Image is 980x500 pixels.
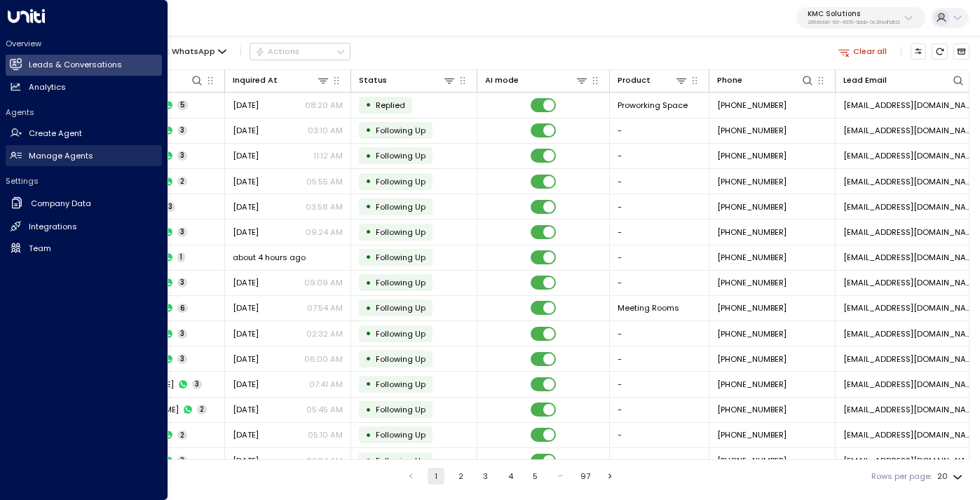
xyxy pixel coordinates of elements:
button: Go to page 4 [502,468,519,485]
span: Sep 01, 2025 [233,429,259,440]
span: +639569331321 [717,302,787,313]
span: angelynlou@gmail.com [843,227,978,238]
div: Inquired At [233,74,329,87]
span: 2 [177,431,187,440]
a: Integrations [6,216,162,237]
span: Following Up [376,227,426,238]
td: - [610,194,709,219]
p: 02:34 AM [306,455,343,466]
p: 06:00 AM [304,353,343,365]
span: Aug 22, 2025 [233,100,259,111]
p: 05:45 AM [306,404,343,415]
button: Clear all [833,43,892,59]
div: Lead Email [843,74,965,87]
div: • [365,349,372,368]
h2: Overview [6,38,162,49]
span: +639626781108 [717,100,787,111]
td: - [610,219,709,244]
span: Following Up [376,404,426,415]
span: Aug 21, 2025 [233,201,259,212]
span: +639161421804 [717,353,787,365]
span: Aug 20, 2025 [233,150,259,161]
span: 1826ailenbulaklak@gmail.com [843,455,978,466]
span: dugeniacesar31@gmail.com [843,125,978,136]
td: - [610,245,709,270]
span: seizethegalaxy@gmail.com [843,429,978,440]
span: Following Up [376,150,426,161]
span: Following Up [376,277,426,288]
button: Actions [250,43,351,60]
a: Team [6,238,162,259]
div: Product [618,74,688,87]
div: • [365,400,372,419]
div: Button group with a nested menu [250,43,351,60]
span: Following Up [376,176,426,187]
div: AI mode [485,74,519,87]
p: 03:10 AM [308,125,343,136]
span: 3 [177,126,187,135]
div: Status [359,74,387,87]
span: 5 [177,100,188,110]
span: jessicapolo820@gmail.com [843,252,978,263]
span: Aug 22, 2025 [233,125,259,136]
div: Status [359,74,456,87]
p: 02:32 AM [306,328,343,339]
a: Create Agent [6,123,162,144]
td: - [610,398,709,422]
span: Following Up [376,252,426,263]
a: Company Data [6,192,162,215]
span: jamesalano30@gmail.com [843,150,978,161]
span: +639158430432 [717,277,787,288]
p: 07:54 AM [307,302,343,313]
span: ephsbunda@gmail.com [843,277,978,288]
span: Following Up [376,201,426,212]
div: • [365,197,372,216]
span: 1 [177,252,185,262]
div: • [365,273,372,292]
div: … [552,468,569,485]
h2: Integrations [29,221,77,233]
button: Go to page 3 [477,468,494,485]
h2: Settings [6,175,162,187]
span: Following Up [376,328,426,339]
span: kevinmetrio1195@gmail.com [843,302,978,313]
td: - [610,372,709,396]
a: Leads & Conversations [6,55,162,76]
span: +639774236122 [717,429,787,440]
span: Replied [376,100,405,111]
td: - [610,321,709,346]
td: - [610,169,709,194]
span: Aug 22, 2025 [233,277,259,288]
h2: Agents [6,107,162,118]
p: 03:58 AM [306,201,343,212]
span: 3 [177,151,187,161]
div: Actions [255,46,299,56]
td: - [610,119,709,143]
div: • [365,121,372,140]
span: Sep 03, 2025 [233,302,259,313]
span: 6 [177,304,188,313]
p: 288eb1a8-11cf-4676-9bbb-0c38edf1dfd2 [808,20,900,25]
span: 3 [177,227,187,237]
span: Channel: [130,43,231,59]
td: - [610,271,709,295]
span: +639635534409 [717,125,787,136]
h2: Team [29,243,51,255]
div: • [365,95,372,114]
div: Product [618,74,651,87]
span: workwitheyze@gmail.com [843,404,978,415]
div: Inquired At [233,74,278,87]
span: +639995240871 [717,227,787,238]
span: +639354276819 [717,201,787,212]
nav: pagination navigation [402,468,620,485]
span: 3 [192,379,202,389]
p: 08:20 AM [305,100,343,111]
div: • [365,324,372,343]
button: Go to page 97 [577,468,594,485]
span: franklinpotoza@gmail.com [843,176,978,187]
span: judyreforma03@gmail.com [843,100,978,111]
td: - [610,423,709,447]
div: Lead Email [843,74,887,87]
span: 2 [177,177,187,187]
span: Following Up [376,429,426,440]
